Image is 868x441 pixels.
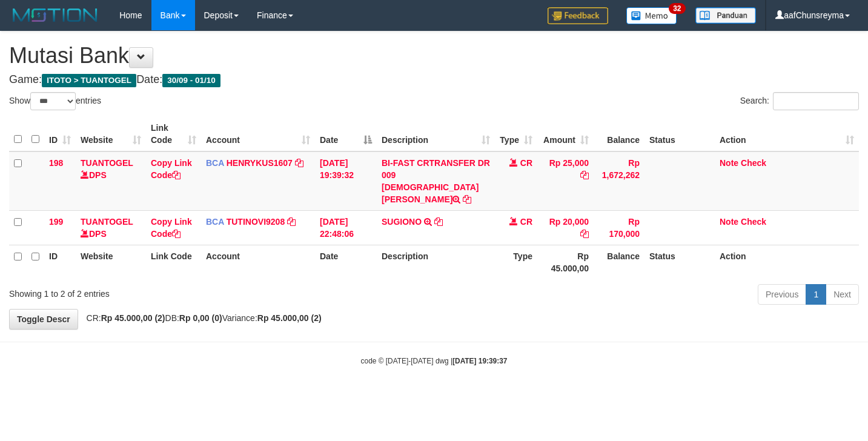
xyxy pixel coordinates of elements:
td: DPS [76,151,146,211]
img: Button%20Memo.svg [626,7,677,24]
a: Check [741,158,766,168]
td: [DATE] 19:39:32 [315,151,377,211]
strong: Rp 0,00 (0) [179,313,222,323]
strong: Rp 45.000,00 (2) [257,313,322,323]
span: 32 [669,3,685,14]
a: Copy TUTINOVI9208 to clipboard [287,217,296,227]
span: CR [520,217,532,227]
th: Type [495,245,537,279]
a: Toggle Descr [9,309,78,330]
th: Account [201,245,315,279]
a: 1 [806,284,826,305]
strong: [DATE] 19:39:37 [452,357,507,365]
a: Copy Link Code [151,158,192,180]
th: Account: activate to sort column ascending [201,117,315,151]
a: Previous [758,284,806,305]
a: Next [826,284,859,305]
img: MOTION_logo.png [9,6,101,24]
th: Action [715,245,859,279]
th: Link Code [146,245,201,279]
td: [DATE] 22:48:06 [315,210,377,245]
a: Copy Link Code [151,217,192,239]
th: Description [377,245,495,279]
th: Date [315,245,377,279]
span: 198 [49,158,63,168]
a: TUANTOGEL [81,217,133,227]
h1: Mutasi Bank [9,44,859,68]
strong: Rp 45.000,00 (2) [101,313,165,323]
a: Copy BI-FAST CRTRANSFER DR 009 MUHAMMAD FURKAN to clipboard [463,194,471,204]
th: Balance [594,117,644,151]
a: Note [720,217,738,227]
th: Website [76,245,146,279]
td: Rp 170,000 [594,210,644,245]
th: Status [644,117,715,151]
td: Rp 1,672,262 [594,151,644,211]
a: Copy Rp 25,000 to clipboard [580,170,589,180]
h4: Game: Date: [9,74,859,86]
td: BI-FAST CRTRANSFER DR 009 [DEMOGRAPHIC_DATA][PERSON_NAME] [377,151,495,211]
span: CR [520,158,532,168]
a: Note [720,158,738,168]
span: ITOTO > TUANTOGEL [42,74,136,87]
td: Rp 25,000 [537,151,594,211]
td: DPS [76,210,146,245]
a: HENRYKUS1607 [227,158,293,168]
a: Copy HENRYKUS1607 to clipboard [295,158,303,168]
td: Rp 20,000 [537,210,594,245]
span: BCA [206,158,224,168]
th: Status [644,245,715,279]
img: panduan.png [695,7,756,24]
a: Check [741,217,766,227]
label: Search: [740,92,859,110]
small: code © [DATE]-[DATE] dwg | [361,357,508,365]
th: Amount: activate to sort column ascending [537,117,594,151]
th: Balance [594,245,644,279]
div: Showing 1 to 2 of 2 entries [9,283,353,300]
th: Rp 45.000,00 [537,245,594,279]
th: Type: activate to sort column ascending [495,117,537,151]
th: Date: activate to sort column descending [315,117,377,151]
img: Feedback.jpg [548,7,608,24]
a: Copy Rp 20,000 to clipboard [580,229,589,239]
input: Search: [773,92,859,110]
span: 199 [49,217,63,227]
a: TUANTOGEL [81,158,133,168]
th: Action: activate to sort column ascending [715,117,859,151]
span: 30/09 - 01/10 [162,74,220,87]
label: Show entries [9,92,101,110]
th: Link Code: activate to sort column ascending [146,117,201,151]
span: CR: DB: Variance: [81,313,322,323]
th: ID: activate to sort column ascending [44,117,76,151]
span: BCA [206,217,224,227]
select: Showentries [30,92,76,110]
th: ID [44,245,76,279]
a: SUGIONO [382,217,422,227]
th: Website: activate to sort column ascending [76,117,146,151]
a: Copy SUGIONO to clipboard [434,217,443,227]
a: TUTINOVI9208 [227,217,285,227]
th: Description: activate to sort column ascending [377,117,495,151]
